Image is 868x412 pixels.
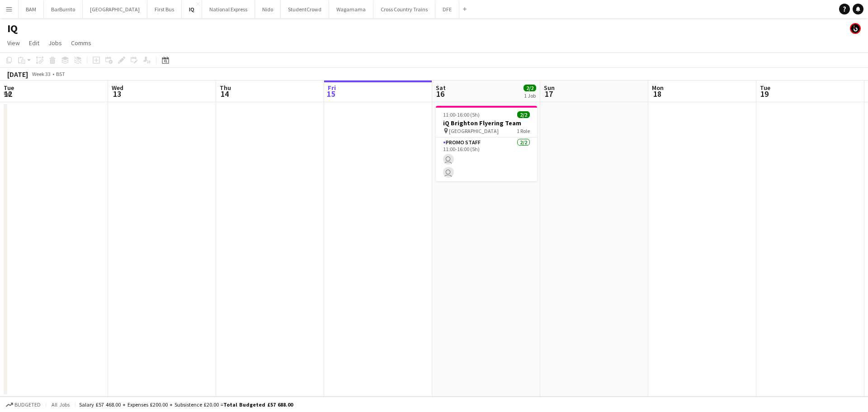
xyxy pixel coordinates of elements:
app-user-avatar: Tim Bodenham [850,23,861,34]
span: 2/2 [524,85,536,91]
span: Thu [220,84,231,92]
a: View [4,37,24,49]
span: 1 Role [517,128,530,134]
span: Fri [328,84,336,92]
a: Edit [25,37,43,49]
app-card-role: Promo Staff2/211:00-16:00 (5h) [436,137,537,181]
a: Comms [67,37,95,49]
button: Budgeted [5,400,42,410]
span: Mon [652,84,664,92]
app-job-card: 11:00-16:00 (5h)2/2iQ Brighton Flyering Team [GEOGRAPHIC_DATA]1 RolePromo Staff2/211:00-16:00 (5h) [436,106,537,181]
span: Tue [760,84,770,92]
button: National Express [202,0,255,18]
span: View [7,39,20,47]
button: Nido [255,0,281,18]
span: 18 [651,89,664,99]
span: 12 [2,89,14,99]
span: Tue [4,84,14,92]
span: 16 [434,89,446,99]
span: 11:00-16:00 (5h) [443,111,480,118]
span: Edit [29,39,39,47]
span: 14 [218,89,231,99]
button: IQ [182,0,202,18]
span: 13 [110,89,123,99]
span: Jobs [48,39,62,47]
button: [GEOGRAPHIC_DATA] [83,0,147,18]
span: Week 33 [30,71,52,77]
span: Comms [71,39,91,47]
div: 1 Job [524,92,536,99]
div: [DATE] [7,70,28,79]
span: Wed [112,84,123,92]
div: BST [56,71,65,77]
button: Cross Country Trains [373,0,435,18]
span: [GEOGRAPHIC_DATA] [449,128,499,134]
button: Wagamama [329,0,373,18]
button: First Bus [147,0,182,18]
button: BarBurrito [44,0,83,18]
button: StudentCrowd [281,0,329,18]
button: DFE [435,0,459,18]
span: 2/2 [517,111,530,118]
h1: IQ [7,22,18,35]
div: Salary £57 468.00 + Expenses £200.00 + Subsistence £20.00 = [79,401,293,408]
button: BAM [19,0,44,18]
a: Jobs [45,37,66,49]
span: Total Budgeted £57 688.00 [223,401,293,408]
span: 19 [759,89,770,99]
span: Sat [436,84,446,92]
span: Budgeted [14,402,41,408]
span: All jobs [50,401,71,408]
h3: iQ Brighton Flyering Team [436,119,537,127]
span: Sun [544,84,555,92]
span: 15 [326,89,336,99]
span: 17 [542,89,555,99]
